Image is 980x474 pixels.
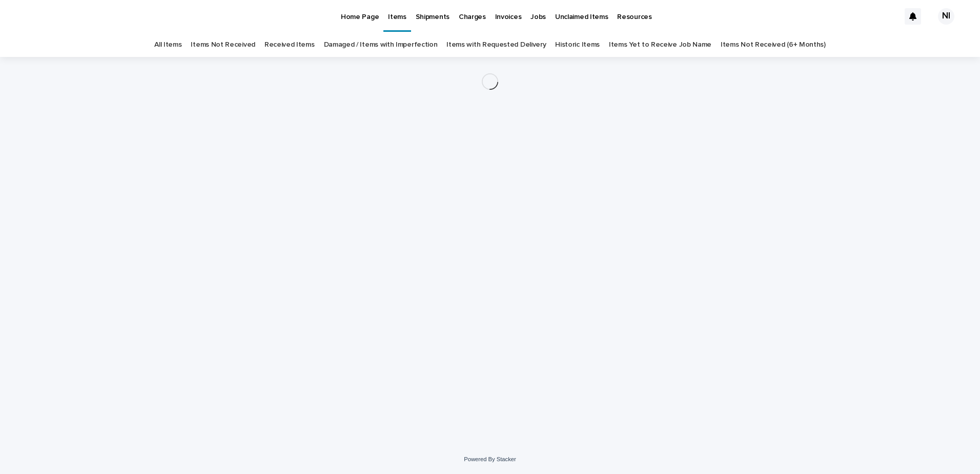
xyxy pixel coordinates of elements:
[464,456,516,462] a: Powered By Stacker
[721,33,826,57] a: Items Not Received (6+ Months)
[264,33,315,57] a: Received Items
[938,8,954,25] div: NI
[191,33,255,57] a: Items Not Received
[324,33,438,57] a: Damaged / Items with Imperfection
[555,33,600,57] a: Historic Items
[446,33,546,57] a: Items with Requested Delivery
[154,33,181,57] a: All Items
[609,33,711,57] a: Items Yet to Receive Job Name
